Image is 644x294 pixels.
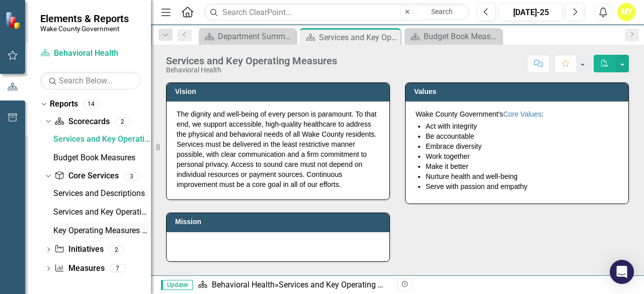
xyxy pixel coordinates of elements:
div: Services and Key Operating Measures (Matrix) [53,208,151,217]
a: Services and Key Operating Measures (Matrix) [51,204,151,220]
p: The dignity and well-being of every person is paramount. To that end, we support accessible, high... [177,109,379,189]
a: Measures [54,263,104,274]
h3: Values [414,88,623,95]
div: » [198,279,390,291]
li: Serve with passion and empathy [426,181,618,191]
a: Behavioral Health [40,48,141,59]
a: Budget Book Measures [51,149,151,165]
h3: Mission [175,218,384,226]
small: Wake County Government [40,25,129,33]
a: Core Values [503,110,541,118]
div: 3 [124,172,140,180]
span: Search [431,8,453,16]
span: : [541,110,543,118]
li: Make it better [426,161,618,171]
a: Department Summary [201,30,293,43]
div: Services and Key Operating Measures [279,280,413,289]
li: Embrace diversity [426,141,618,151]
div: 7 [110,264,126,273]
li: Act with integrity [426,121,618,131]
img: ClearPoint Strategy [5,11,23,29]
div: Budget Book Measures [424,30,499,43]
a: Key Operating Measures and Targets [51,223,151,239]
div: Services and Descriptions [53,189,151,198]
div: Budget Book Measures [53,153,151,162]
li: Work together [426,151,618,161]
div: 14 [83,100,99,108]
button: Search [417,5,467,19]
li: Be accountable [426,131,618,141]
div: 2 [109,245,125,254]
div: [DATE]-25 [502,7,559,19]
div: Open Intercom Messenger [610,260,634,284]
li: Nurture health and well-being [426,171,618,181]
input: Search Below... [40,72,141,89]
button: MY [617,3,635,21]
a: Services and Descriptions [51,185,151,202]
h3: Vision [175,88,384,95]
div: 2 [115,117,131,126]
div: Department Summary [218,30,293,43]
a: Behavioral Health [212,280,275,289]
a: Budget Book Measures [407,30,499,43]
a: Reports [50,99,78,110]
div: Services and Key Operating Measures [319,31,398,44]
div: Key Operating Measures and Targets [53,226,151,235]
a: Scorecards [54,116,109,128]
input: Search ClearPoint... [204,4,469,21]
div: Behavioral Health [166,66,337,74]
a: Core Services [54,170,118,182]
span: Updater [161,280,193,290]
div: Services and Key Operating Measures [53,135,151,144]
button: [DATE]-25 [499,3,563,21]
a: Services and Key Operating Measures [51,131,151,147]
span: Wake County Government's [416,110,503,118]
span: Elements & Reports [40,13,129,25]
a: Initiatives [54,244,103,255]
div: Services and Key Operating Measures [166,55,337,66]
